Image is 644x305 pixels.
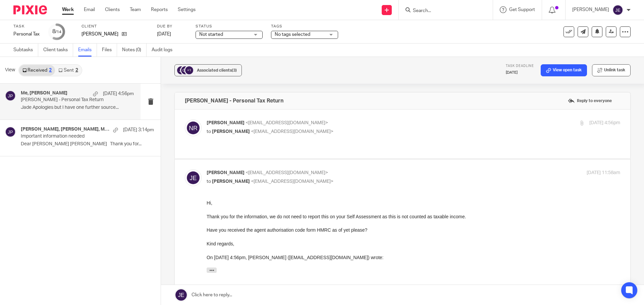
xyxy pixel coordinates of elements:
span: Not started [199,32,223,37]
p: Dear [PERSON_NAME] [PERSON_NAME] Thank you for... [21,141,154,147]
a: Clients [105,6,120,13]
small: /14 [55,30,61,34]
label: Task [13,24,40,29]
p: [DATE] [506,70,534,75]
div: +1 [185,66,193,74]
div: 2 [49,68,52,73]
a: Audit logs [152,44,177,57]
h4: [PERSON_NAME] - Personal Tax Return [185,97,283,104]
span: [PERSON_NAME] [207,121,245,125]
p: [DATE] 4:56pm [589,120,620,127]
div: 2 [75,68,78,73]
label: Tags [271,24,338,29]
p: Important information needed [21,134,127,139]
a: Settings [178,6,196,13]
span: Associated clients [197,68,237,72]
a: View open task [541,64,587,76]
div: Personal Tax [13,31,40,37]
span: Get Support [509,7,535,12]
p: [PERSON_NAME] [572,6,609,13]
span: Task deadline [506,64,534,68]
label: Reply to everyone [566,96,613,106]
a: Emails [78,44,97,57]
a: Reports [151,6,168,13]
span: <[EMAIL_ADDRESS][DOMAIN_NAME]> [251,129,333,134]
p: [PERSON_NAME] [82,31,118,37]
p: [DATE] 11:58am [587,169,620,176]
a: Notes (0) [122,44,147,57]
p: [DATE] 4:56pm [103,90,134,97]
label: Due by [157,24,187,29]
img: svg%3E [185,120,202,136]
a: Received2 [19,65,55,76]
span: to [207,179,211,184]
img: svg%3E [5,90,16,101]
p: [DATE] 3:14pm [123,127,154,133]
span: <[EMAIL_ADDRESS][DOMAIN_NAME]> [251,179,333,184]
input: Search [412,8,473,14]
a: Sent2 [55,65,81,76]
a: Subtasks [13,44,38,57]
h4: Me, [PERSON_NAME] [21,90,67,96]
span: [PERSON_NAME] [212,179,250,184]
a: Email [84,6,95,13]
img: Pixie [13,5,47,14]
button: Unlink task [592,64,631,76]
a: Client tasks [43,44,73,57]
span: [PERSON_NAME] [207,170,245,175]
span: View [5,67,15,74]
label: Client [82,24,149,29]
a: Work [62,6,74,13]
p: Jade Apologies but I have one further source... [21,105,134,110]
span: <[EMAIL_ADDRESS][DOMAIN_NAME]> [246,170,328,175]
span: (3) [232,68,237,72]
img: svg%3E [176,65,186,75]
button: +1 Associated clients(3) [174,64,242,76]
img: svg%3E [185,169,202,186]
span: to [207,129,211,134]
img: svg%3E [180,65,190,75]
div: 8 [52,28,61,35]
label: Status [196,24,263,29]
img: svg%3E [612,5,623,15]
h4: [PERSON_NAME], [PERSON_NAME], Me, [PERSON_NAME].[PERSON_NAME] [21,127,110,132]
a: Team [130,6,141,13]
p: [PERSON_NAME] - Personal Tax Return [21,97,111,103]
span: <[EMAIL_ADDRESS][DOMAIN_NAME]> [246,121,328,125]
span: [PERSON_NAME] [212,129,250,134]
img: svg%3E [5,127,16,137]
span: No tags selected [275,32,310,37]
span: [DATE] [157,32,171,36]
a: Files [102,44,117,57]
